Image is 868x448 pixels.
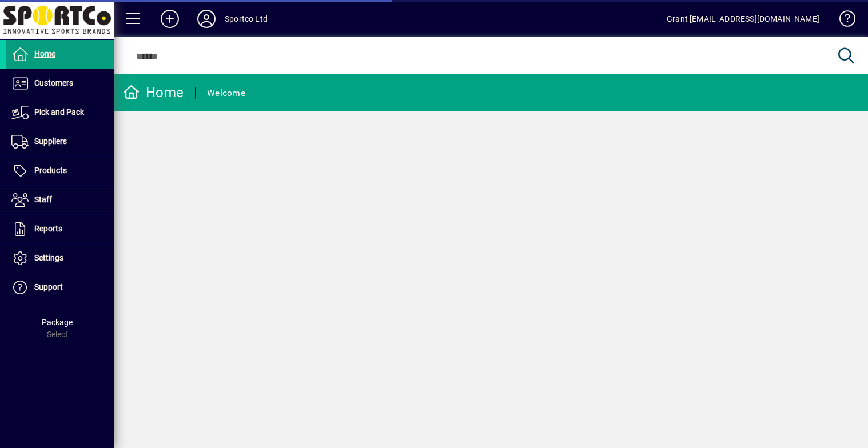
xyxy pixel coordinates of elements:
[6,98,114,127] a: Pick and Pack
[34,137,67,146] span: Suppliers
[34,282,63,291] span: Support
[831,2,854,39] a: Knowledge Base
[667,10,819,28] div: Grant [EMAIL_ADDRESS][DOMAIN_NAME]
[6,157,114,185] a: Products
[34,107,84,117] span: Pick and Pack
[6,186,114,214] a: Staff
[34,78,73,87] span: Customers
[225,10,268,28] div: Sportco Ltd
[152,9,188,29] button: Add
[6,215,114,243] a: Reports
[34,195,52,204] span: Staff
[34,253,63,262] span: Settings
[188,9,225,29] button: Profile
[42,318,73,327] span: Package
[34,49,55,58] span: Home
[6,69,114,98] a: Customers
[6,244,114,273] a: Settings
[34,224,62,233] span: Reports
[207,84,245,102] div: Welcome
[6,127,114,156] a: Suppliers
[123,83,184,102] div: Home
[34,166,67,175] span: Products
[6,273,114,302] a: Support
